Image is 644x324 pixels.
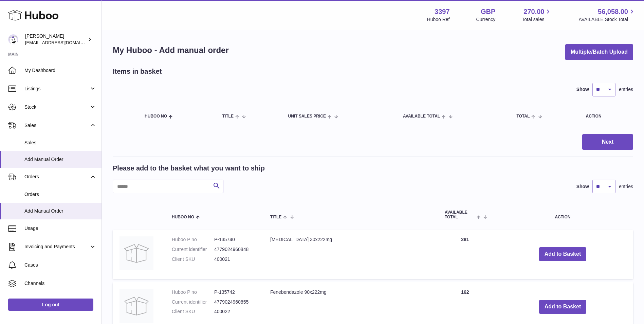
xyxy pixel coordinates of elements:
[214,246,257,253] dd: 4779024960848
[172,308,214,315] dt: Client SKU
[24,244,89,250] span: Invoicing and Payments
[516,114,530,119] span: Total
[113,67,162,76] h2: Items in basket
[427,16,450,23] div: Huboo Ref
[288,114,326,119] span: Unit Sales Price
[119,236,153,270] img: Fenbendazole 30x222mg
[214,299,257,305] dd: 4779024960855
[113,164,265,173] h2: Please add to the basket what you want to ship
[522,7,552,23] a: 270.00 Total sales
[214,256,257,263] dd: 400021
[172,299,214,305] dt: Current identifier
[24,174,89,180] span: Orders
[598,7,628,16] span: 56,058.00
[539,247,587,261] button: Add to Basket
[523,7,544,16] span: 270.00
[522,16,552,23] span: Total sales
[172,236,214,243] dt: Huboo P no
[8,299,93,311] a: Log out
[172,215,194,219] span: Huboo no
[24,140,96,146] span: Sales
[214,289,257,295] dd: P-135742
[492,203,633,226] th: Action
[172,256,214,263] dt: Client SKU
[24,156,96,163] span: Add Manual Order
[8,34,18,44] img: sales@canchema.com
[476,16,496,23] div: Currency
[24,191,96,198] span: Orders
[24,262,96,268] span: Cases
[214,236,257,243] dd: P-135740
[578,16,636,23] span: AVAILABLE Stock Total
[576,86,589,93] label: Show
[565,44,633,60] button: Multiple/Batch Upload
[438,230,492,279] td: 281
[539,300,587,314] button: Add to Basket
[619,86,633,93] span: entries
[145,114,167,119] span: Huboo no
[119,289,153,323] img: Fenebendazole 90x222mg
[263,230,438,279] td: [MEDICAL_DATA] 30x222mg
[586,114,626,119] div: Action
[24,67,96,74] span: My Dashboard
[24,122,89,129] span: Sales
[113,45,229,56] h1: My Huboo - Add manual order
[172,289,214,295] dt: Huboo P no
[172,246,214,253] dt: Current identifier
[576,183,589,190] label: Show
[435,7,450,16] strong: 3397
[445,210,475,219] span: AVAILABLE Total
[403,114,440,119] span: AVAILABLE Total
[24,86,89,92] span: Listings
[619,183,633,190] span: entries
[270,215,281,219] span: Title
[25,40,100,45] span: [EMAIL_ADDRESS][DOMAIN_NAME]
[25,33,86,46] div: [PERSON_NAME]
[578,7,636,23] a: 56,058.00 AVAILABLE Stock Total
[481,7,495,16] strong: GBP
[24,225,96,232] span: Usage
[582,134,633,150] button: Next
[24,280,96,287] span: Channels
[24,104,89,110] span: Stock
[222,114,234,119] span: Title
[214,308,257,315] dd: 400022
[24,208,96,214] span: Add Manual Order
